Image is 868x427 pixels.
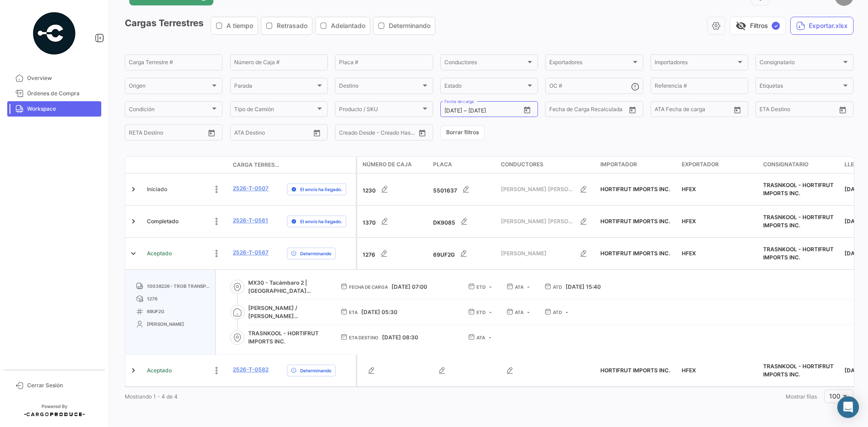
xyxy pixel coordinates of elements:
datatable-header-cell: Exportador [678,157,759,173]
span: 10038226 - TROB TRANSPORTES SA DE CV [147,282,212,290]
button: Determinando [373,17,435,34]
span: Placa [433,160,452,169]
button: Retrasado [261,17,312,34]
span: - [527,309,530,315]
datatable-header-cell: Delay Status [283,161,356,169]
a: Workspace [7,101,101,117]
span: Mostrar filas [786,393,817,400]
span: ATD [553,309,562,316]
span: TRASNKOOL - HORTIFRUT IMPORTS INC. [248,329,326,346]
datatable-header-cell: Estado [143,161,229,169]
button: Open calendar [310,126,324,140]
span: [DATE] 07:00 [392,283,427,290]
button: Open calendar [205,126,218,140]
input: Desde [129,131,145,137]
input: Hasta [468,108,505,114]
span: [PERSON_NAME] [501,249,575,258]
span: Aceptado [147,366,172,375]
a: 2526-T-0561 [233,216,268,225]
span: Determinando [300,367,331,374]
div: 1230 [363,180,426,198]
input: Desde [444,108,462,114]
span: TRASNKOOL - HORTIFRUT IMPORTS INC. [763,363,834,378]
span: MX30 - Tacámbaro 2 | [GEOGRAPHIC_DATA][PERSON_NAME] [248,279,326,295]
span: Cerrar Sesión [27,381,98,389]
span: Destino [339,84,420,90]
span: Mostrando 1 - 4 de 4 [125,393,178,400]
span: ETD [476,283,486,291]
span: Tipo de Camión [234,108,316,114]
span: ATA [476,334,485,341]
span: Iniciado [147,185,167,193]
span: Overview [27,74,98,82]
input: Desde [549,108,566,114]
span: HFEX [682,367,696,374]
span: Producto / SKU [339,108,420,114]
span: Conductores [501,160,543,169]
span: ATA [515,309,524,316]
button: Open calendar [626,103,639,117]
div: 69UF2G [433,244,494,263]
div: 5501637 [433,180,494,198]
input: ATA Desde [655,108,682,114]
span: - [566,309,568,315]
span: Completado [147,217,179,225]
span: HFEX [682,186,696,192]
input: Hasta [572,108,608,114]
a: Overview [7,70,101,86]
span: - [489,283,492,290]
span: Fecha de carga [349,283,388,291]
span: [PERSON_NAME] [147,320,184,328]
span: - [489,334,491,341]
button: Open calendar [731,103,744,117]
datatable-header-cell: Carga Terrestre # [229,157,283,173]
span: ATA [515,283,524,291]
span: [PERSON_NAME] [PERSON_NAME] [501,217,575,225]
span: - [489,309,492,315]
span: TRASNKOOL - HORTIFRUT IMPORTS INC. [763,246,834,261]
a: 2526-T-0582 [233,366,269,374]
span: HORTIFRUT IMPORTS INC. [600,218,670,225]
span: TRASNKOOL - HORTIFRUT IMPORTS INC. [763,214,834,229]
span: [DATE] 05:30 [361,309,397,315]
span: ETA [349,309,358,316]
span: HORTIFRUT IMPORTS INC. [600,367,670,374]
span: Consignatario [759,61,841,67]
div: Abrir Intercom Messenger [837,396,859,418]
img: powered-by.png [32,11,77,56]
span: Estado [444,84,526,90]
span: El envío ha llegado. [300,186,342,193]
a: Órdenes de Compra [7,86,101,101]
span: HFEX [682,250,696,257]
span: A tiempo [226,21,253,30]
input: ATA Hasta [268,131,304,137]
span: Importadores [655,61,736,67]
span: El envío ha llegado. [300,218,342,225]
span: visibility_off [736,20,746,31]
button: Open calendar [520,103,534,117]
input: ATA Desde [234,131,262,137]
button: Exportar.xlsx [790,17,854,35]
a: Expand/Collapse Row [129,249,138,258]
span: ETD [476,309,486,316]
span: 1276 [147,295,157,302]
a: 2526-T-0567 [233,249,269,257]
span: ✓ [772,22,780,30]
span: Carga Terrestre # [233,161,280,169]
span: HFEX [682,218,696,225]
span: TRASNKOOL - HORTIFRUT IMPORTS INC. [763,182,834,197]
div: 1276 [363,244,426,263]
button: Open calendar [415,126,429,140]
input: Creado Desde [339,131,373,137]
span: HORTIFRUT IMPORTS INC. [600,250,670,257]
datatable-header-cell: Conductores [497,157,597,173]
datatable-header-cell: Importador [597,157,678,173]
a: Expand/Collapse Row [129,185,138,194]
datatable-header-cell: Número de Caja [357,157,429,173]
span: Exportador [682,160,719,169]
h3: Cargas Terrestres [125,17,438,35]
span: Determinando [389,21,430,30]
span: Adelantado [331,21,365,30]
span: Aceptado [147,249,172,258]
input: Hasta [782,108,818,114]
